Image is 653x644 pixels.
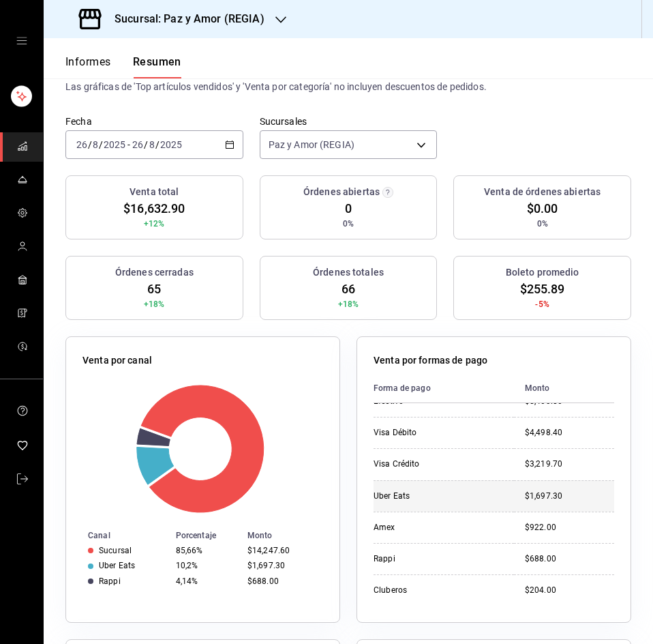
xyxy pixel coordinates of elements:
font: $255.89 [520,282,565,296]
font: Venta por canal [82,355,152,366]
font: $688.00 [247,576,279,586]
font: Venta por formas de pago [374,355,487,366]
font: $4,498.40 [525,428,562,437]
button: cajón abierto [16,35,27,46]
font: Sucursal: Paz y Amor (REGIA) [115,12,264,25]
font: Informes [65,55,111,68]
font: $0.00 [527,201,558,216]
input: -- [132,139,144,150]
input: -- [149,139,155,150]
font: $14,247.60 [247,546,290,555]
font: Visa Crédito [374,459,420,469]
font: Uber Eats [374,491,410,501]
font: $1,697.30 [525,491,562,501]
input: -- [92,139,99,150]
font: El porcentaje se calcula comparando el período actual con el anterior, ej. semana actual versus s... [65,54,603,78]
font: Forma de pago [374,383,431,393]
font: +18% [144,299,165,309]
font: Boleto promedio [506,267,579,278]
font: Monto [525,383,550,393]
font: 85,66% [176,546,203,555]
input: ---- [160,139,183,150]
font: Paz y Amor (REGIA) [269,139,354,150]
font: / [155,139,160,150]
font: Órdenes cerradas [115,267,194,278]
font: Canal [88,531,110,540]
font: +18% [338,299,359,309]
font: / [99,139,103,150]
font: 0% [537,219,548,229]
font: 65 [147,282,161,296]
font: - [127,139,130,150]
font: $1,697.30 [247,561,285,570]
font: Uber Eats [99,561,135,570]
font: Cluberos [374,585,407,595]
font: / [88,139,92,150]
font: 10,2% [176,561,198,570]
font: Rappi [99,576,121,586]
font: Órdenes abiertas [303,186,380,197]
font: Visa Débito [374,428,416,437]
font: +12% [144,219,165,229]
font: Rappi [374,554,395,563]
font: / [144,139,148,150]
input: ---- [103,139,126,150]
font: Resumen [133,55,181,68]
font: Órdenes totales [313,267,384,278]
font: Venta de órdenes abiertas [484,186,601,197]
font: Fecha [65,115,92,126]
font: Las gráficas de 'Top artículos vendidos' y 'Venta por categoría' no incluyen descuentos de pedidos. [65,81,487,92]
font: $688.00 [525,554,556,563]
font: 0 [345,201,352,216]
font: Sucursal [99,546,132,555]
font: Porcentaje [176,531,216,540]
font: $3,219.70 [525,459,562,469]
font: -5% [535,299,549,309]
div: pestañas de navegación [65,55,181,78]
font: $16,632.90 [123,201,185,216]
font: $922.00 [525,523,556,532]
font: $204.00 [525,585,556,595]
font: 0% [343,219,354,229]
font: Monto [247,531,273,540]
input: -- [76,139,88,150]
font: Venta total [130,186,179,197]
font: 66 [341,282,355,296]
font: Sucursales [260,115,307,126]
font: 4,14% [176,576,198,586]
font: Amex [374,523,395,532]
